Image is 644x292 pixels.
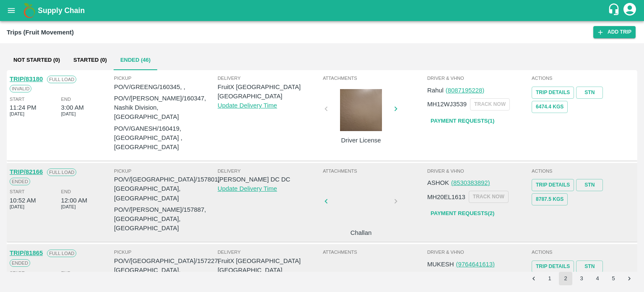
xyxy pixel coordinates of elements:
[10,168,43,175] a: TRIP/82166
[575,272,588,285] button: Go to page 3
[114,205,220,233] p: PO/V/[PERSON_NAME]/157887, [GEOGRAPHIC_DATA], [GEOGRAPHIC_DATA]
[427,74,530,82] span: Driver & VHNo
[2,1,21,20] button: open drawer
[427,192,465,202] p: MH20EL1613
[543,272,556,285] button: Go to page 1
[61,196,88,205] div: 12:00 AM
[61,110,76,118] span: [DATE]
[456,261,495,268] a: (9764641613)
[218,82,321,101] p: FruitX [GEOGRAPHIC_DATA] [GEOGRAPHIC_DATA]
[427,179,449,186] span: ASHOK
[7,27,74,38] div: Trips (Fruit Movement)
[218,74,321,82] span: Delivery
[323,167,426,175] span: Attachments
[10,196,36,205] div: 10:52 AM
[218,102,277,109] a: Update Delivery Time
[427,248,530,256] span: Driver & VHNo
[330,228,392,237] p: Challan
[114,175,220,203] p: PO/V/[GEOGRAPHIC_DATA]/157801, [GEOGRAPHIC_DATA], [GEOGRAPHIC_DATA]
[10,203,24,210] span: [DATE]
[61,269,71,277] span: End
[218,248,321,256] span: Delivery
[526,272,637,285] nav: pagination navigation
[576,260,603,273] a: STN
[446,87,484,94] a: (8087195228)
[114,256,220,284] p: PO/V/[GEOGRAPHIC_DATA]/157227, [GEOGRAPHIC_DATA], [GEOGRAPHIC_DATA]
[114,94,218,122] p: PO/V/[PERSON_NAME]/160347, Nashik Division, [GEOGRAPHIC_DATA]
[218,175,321,184] p: [PERSON_NAME] DC DC
[114,167,220,175] span: Pickup
[218,185,277,192] a: Update Delivery Time
[114,124,218,152] p: PO/V/GANESH/160419, [GEOGRAPHIC_DATA] , [GEOGRAPHIC_DATA]
[532,87,574,99] a: Trip Details
[427,206,498,221] a: Payment Requests(2)
[10,259,30,267] span: Ended
[21,2,38,19] img: logo
[330,136,392,145] p: Driver License
[7,50,67,70] button: Not Started (0)
[10,250,43,256] a: TRIP/81865
[47,168,76,176] span: Full Load
[532,167,634,175] span: Actions
[10,110,24,118] span: [DATE]
[47,76,76,83] span: Full Load
[10,178,30,185] span: Ended
[10,95,24,103] span: Start
[323,74,426,82] span: Attachments
[61,95,71,103] span: End
[10,85,31,92] span: Invalid
[10,76,43,82] a: TRIP/83180
[622,2,637,19] div: account of current user
[451,179,490,186] a: (8530383892)
[591,272,604,285] button: Go to page 4
[218,167,321,175] span: Delivery
[427,261,454,268] span: MUKESH
[427,114,498,129] a: Payment Requests(1)
[10,188,24,195] span: Start
[532,101,568,113] button: 6474.4 Kgs
[114,82,218,92] p: PO/V/GREENG/160345, ,
[61,188,71,195] span: End
[67,50,114,70] button: Started (0)
[61,103,84,112] div: 3:00 AM
[114,248,220,256] span: Pickup
[47,250,76,257] span: Full Load
[61,203,76,210] span: [DATE]
[576,87,603,99] a: STN
[427,87,444,94] span: Rahul
[10,269,24,277] span: Start
[593,26,636,38] a: Add Trip
[38,5,608,16] a: Supply Chain
[532,74,634,82] span: Actions
[10,103,36,112] div: 11:24 PM
[218,256,321,275] p: FruitX [GEOGRAPHIC_DATA] [GEOGRAPHIC_DATA]
[527,272,540,285] button: Go to previous page
[532,179,574,191] a: Trip Details
[576,179,603,191] a: STN
[114,50,157,70] button: Ended (46)
[38,6,85,15] b: Supply Chain
[427,100,467,109] p: MH12WJ3539
[532,248,634,256] span: Actions
[607,272,620,285] button: Go to page 5
[532,260,574,273] a: Trip Details
[532,193,568,205] button: 8787.5 Kgs
[608,3,622,18] div: customer-support
[427,167,530,175] span: Driver & VHNo
[323,248,426,256] span: Attachments
[623,272,636,285] button: Go to next page
[559,272,572,285] button: page 2
[114,74,218,82] span: Pickup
